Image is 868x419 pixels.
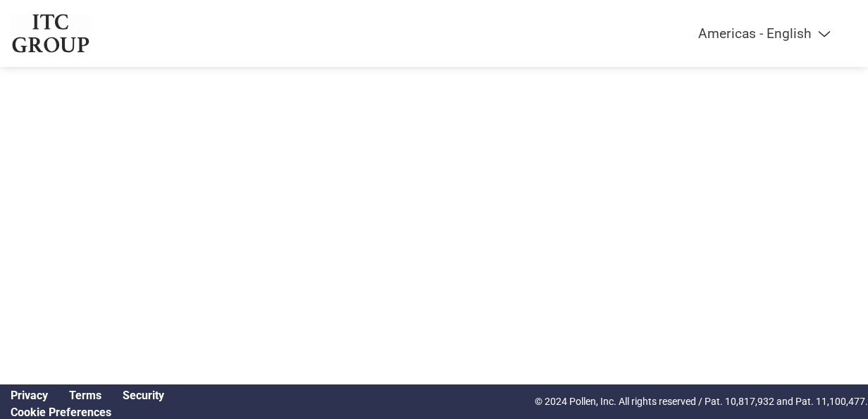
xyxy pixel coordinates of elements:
a: Privacy [11,389,48,402]
a: Cookie Preferences, opens a dedicated popup modal window [11,406,111,419]
a: Terms [69,389,101,402]
p: © 2024 Pollen, Inc. All rights reserved / Pat. 10,817,932 and Pat. 11,100,477. [535,394,868,409]
a: Security [123,389,164,402]
img: ITC Group [11,14,91,53]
